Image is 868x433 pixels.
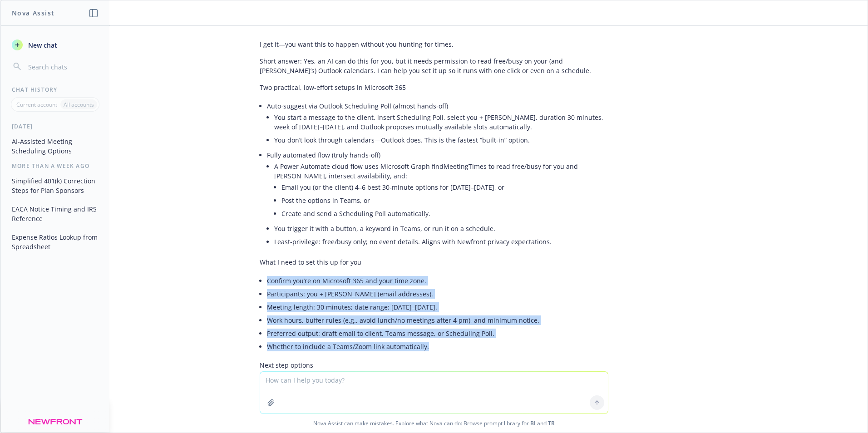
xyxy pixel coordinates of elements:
[274,133,608,147] li: You don’t look through calendars—Outlook does. This is the fastest “built‑in” option.
[8,202,102,226] button: EACA Notice Timing and IRS Reference
[260,39,608,49] p: I get it—you want this to happen without you hunting for times.
[267,340,608,353] li: Whether to include a Teams/Zoom link automatically.
[1,86,109,93] div: Chat History
[260,360,608,370] p: Next step options
[8,173,102,198] button: Simplified 401(k) Correction Steps for Plan Sponsors
[267,327,608,340] li: Preferred output: draft email to client, Teams message, or Scheduling Poll.
[64,101,94,108] p: All accounts
[274,222,608,235] li: You trigger it with a button, a keyword in Teams, or run it on a schedule.
[267,314,608,327] li: Work hours, buffer rules (e.g., avoid lunch/no meetings after 4 pm), and minimum notice.
[26,40,57,50] span: New chat
[8,37,102,53] button: New chat
[281,194,608,207] li: Post the options in Teams, or
[274,111,608,133] li: You start a message to the client, insert Scheduling Poll, select you + [PERSON_NAME], duration 3...
[281,207,608,220] li: Create and send a Scheduling Poll automatically.
[16,101,57,108] p: Current account
[260,257,608,267] p: What I need to set this up for you
[1,162,109,170] div: More than a week ago
[26,60,99,73] input: Search chats
[8,134,102,158] button: AI-Assisted Meeting Scheduling Options
[267,287,608,300] li: Participants: you + [PERSON_NAME] (email addresses).
[548,419,555,427] a: TR
[267,101,608,111] p: Auto-suggest via Outlook Scheduling Poll (almost hands‑off)
[267,274,608,287] li: Confirm you’re on Microsoft 365 and your time zone.
[274,160,608,222] li: A Power Automate cloud flow uses Microsoft Graph findMeetingTimes to read free/busy for you and [...
[274,235,608,248] li: Least‑privilege: free/busy only; no event details. Aligns with Newfront privacy expectations.
[267,150,608,160] p: Fully automated flow (truly hands‑off)
[260,56,608,75] p: Short answer: Yes, an AI can do this for you, but it needs permission to read free/busy on your (...
[281,181,608,194] li: Email you (or the client) 4–6 best 30‑minute options for [DATE]–[DATE], or
[12,8,54,18] h1: Nova Assist
[267,300,608,314] li: Meeting length: 30 minutes; date range: [DATE]–[DATE].
[1,123,109,130] div: [DATE]
[4,414,864,433] span: Nova Assist can make mistakes. Explore what Nova can do: Browse prompt library for and
[260,83,608,92] p: Two practical, low‑effort setups in Microsoft 365
[8,230,102,254] button: Expense Ratios Lookup from Spreadsheet
[530,419,536,427] a: BI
